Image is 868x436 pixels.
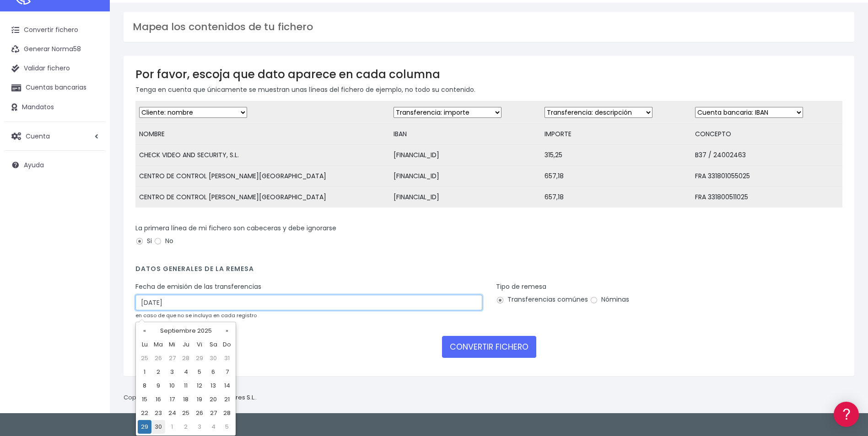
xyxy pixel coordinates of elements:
td: 19 [193,393,206,406]
td: 30 [151,420,165,434]
th: Do [220,338,234,351]
td: [FINANCIAL_ID] [390,187,541,208]
th: Ju [179,338,193,351]
th: Ma [151,338,165,351]
td: 29 [193,351,206,365]
td: B37 / 24002463 [691,145,842,166]
th: Lu [138,338,151,351]
td: 20 [206,393,220,406]
td: 315,25 [541,145,692,166]
td: 26 [193,406,206,420]
a: Videotutoriales [9,144,174,158]
button: Contáctanos [9,245,174,261]
td: 26 [151,351,165,365]
div: Programadores [9,219,174,228]
h4: Datos generales de la remesa [135,265,842,277]
td: 8 [138,379,151,393]
a: Cuentas bancarias [5,78,105,97]
th: » [220,324,234,338]
td: 657,18 [541,187,692,208]
td: 16 [151,393,165,406]
a: POWERED BY ENCHANT [126,263,176,272]
td: IBAN [390,124,541,145]
div: Información general [9,64,174,72]
a: General [9,196,174,210]
td: FRA 331801055025 [691,166,842,187]
td: 3 [165,365,179,379]
td: NOMBRE [135,124,390,145]
td: 14 [220,379,234,393]
span: Cuenta [26,131,50,140]
label: La primera línea de mi fichero son cabeceras y debe ignorarse [135,223,336,233]
td: 18 [179,393,193,406]
a: Ayuda [5,155,105,175]
td: 1 [165,420,179,434]
td: 11 [179,379,193,393]
td: 9 [151,379,165,393]
td: 23 [151,406,165,420]
button: CONVERTIR FICHERO [442,336,536,358]
th: Mi [165,338,179,351]
a: API [9,234,174,248]
td: 5 [220,420,234,434]
td: [FINANCIAL_ID] [390,145,541,166]
td: 30 [206,351,220,365]
td: 29 [138,420,151,434]
th: Vi [193,338,206,351]
td: 15 [138,393,151,406]
td: 12 [193,379,206,393]
td: 28 [179,351,193,365]
a: Problemas habituales [9,130,174,144]
td: 28 [220,406,234,420]
td: 27 [165,351,179,365]
p: Copyright © 2025 . [124,393,257,403]
td: FRA 331800511025 [691,187,842,208]
td: 27 [206,406,220,420]
label: Tipo de remesa [496,282,546,292]
h3: Por favor, escoja que dato aparece en cada columna [135,68,842,81]
td: IMPORTE [541,124,692,145]
td: 5 [193,365,206,379]
div: Facturación [9,181,174,190]
label: No [154,236,173,246]
label: Si [135,236,152,246]
td: 10 [165,379,179,393]
a: Cuenta [5,127,105,146]
td: CENTRO DE CONTROL [PERSON_NAME][GEOGRAPHIC_DATA] [135,187,390,208]
p: Tenga en cuenta que únicamente se muestran unas líneas del fichero de ejemplo, no todo su contenido. [135,85,842,95]
div: Convertir ficheros [9,101,174,110]
td: [FINANCIAL_ID] [390,166,541,187]
label: Fecha de emisión de las transferencias [135,282,261,292]
td: 31 [220,351,234,365]
td: 4 [206,420,220,434]
td: CONCEPTO [691,124,842,145]
td: 21 [220,393,234,406]
td: 3 [193,420,206,434]
td: 2 [151,365,165,379]
a: Perfiles de empresas [9,158,174,172]
th: « [138,324,151,338]
td: 657,18 [541,166,692,187]
a: Formatos [9,116,174,130]
td: 25 [179,406,193,420]
small: en caso de que no se incluya en cada registro [135,312,257,319]
span: Ayuda [24,160,44,170]
td: 24 [165,406,179,420]
a: Validar fichero [5,59,105,78]
th: Sa [206,338,220,351]
td: 22 [138,406,151,420]
a: Convertir fichero [5,21,105,40]
td: 2 [179,420,193,434]
label: Nóminas [590,295,629,304]
td: 7 [220,365,234,379]
td: 4 [179,365,193,379]
td: 6 [206,365,220,379]
a: Generar Norma58 [5,40,105,59]
td: CENTRO DE CONTROL [PERSON_NAME][GEOGRAPHIC_DATA] [135,166,390,187]
td: 13 [206,379,220,393]
td: CHECK VIDEO AND SECURITY, S.L. [135,145,390,166]
td: 17 [165,393,179,406]
a: Información general [9,78,174,92]
td: 1 [138,365,151,379]
th: Septiembre 2025 [151,324,220,338]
